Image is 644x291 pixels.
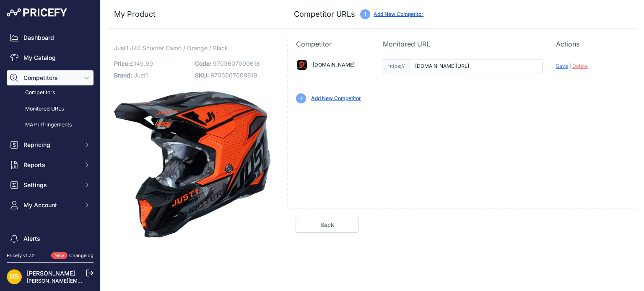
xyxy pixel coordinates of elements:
span: 9703607009618 [210,72,257,79]
input: ghostbikes.com/product [410,59,543,73]
a: Add New Competitor [311,95,361,101]
span: 149.99 [134,60,153,67]
span: https:// [383,59,410,73]
span: Competitors [23,74,78,82]
span: | [569,63,571,69]
img: Pricefy Logo [7,8,67,17]
span: Code: [195,60,211,67]
span: Price: [114,60,130,67]
span: Reports [23,161,78,169]
span: Save [556,63,568,69]
button: Competitors [7,70,93,85]
span: Just1 J40 Shooter Camo / Orange / Black [114,43,228,53]
p: Monitored URL [383,39,543,49]
span: Just1 [134,72,148,79]
p: £ [114,58,190,70]
div: Pricefy v1.7.2 [7,252,35,259]
a: Dashboard [7,30,93,45]
button: Reports [7,157,93,173]
p: Competitor [296,39,369,49]
span: Delete [572,63,588,69]
a: Add New Competitor [374,11,423,17]
a: Changelog [69,252,93,258]
a: [PERSON_NAME][EMAIL_ADDRESS][DOMAIN_NAME] [27,278,156,284]
span: My Account [23,201,78,209]
a: Back [296,217,358,233]
a: [PERSON_NAME] [27,270,75,277]
h3: My Product [114,8,270,20]
a: My Catalog [7,50,93,65]
p: Actions [556,39,629,49]
span: SKU: [195,72,209,79]
span: Settings [23,181,78,189]
a: Alerts [7,231,93,246]
a: [DOMAIN_NAME] [313,62,355,68]
button: My Account [7,198,93,213]
a: MAP infringements [7,118,93,132]
button: Repricing [7,137,93,152]
span: 9703607009618 [213,60,260,67]
a: Competitors [7,85,93,100]
button: Settings [7,178,93,193]
h3: Competitor URLs [294,8,355,20]
span: Repricing [23,141,78,149]
span: Brand: [114,72,132,79]
nav: Sidebar [7,30,93,278]
span: New [51,252,68,259]
a: Monitored URLs [7,102,93,116]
